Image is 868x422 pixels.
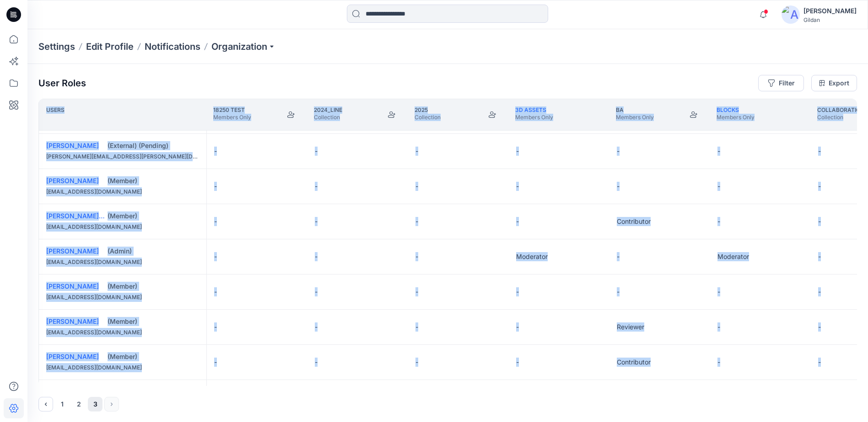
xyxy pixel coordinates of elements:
p: - [617,252,620,261]
p: - [315,217,318,226]
p: - [717,182,720,191]
p: - [415,358,418,367]
button: Join [484,106,501,123]
p: - [214,287,217,296]
p: - [818,252,821,261]
p: - [315,252,318,261]
div: (Admin) [108,247,199,256]
p: - [214,358,217,367]
p: - [717,358,720,367]
p: - [818,217,821,226]
p: - [214,322,217,332]
div: [EMAIL_ADDRESS][DOMAIN_NAME] [46,187,199,196]
p: Moderator [717,252,749,261]
div: [EMAIL_ADDRESS][DOMAIN_NAME] [46,363,199,372]
p: - [717,322,720,332]
p: Reviewer [617,322,644,332]
p: - [214,147,217,156]
p: - [617,147,620,156]
p: - [617,287,620,296]
p: - [818,287,821,296]
a: Edit Profile [86,40,134,53]
p: - [617,182,620,191]
p: - [717,287,720,296]
a: [PERSON_NAME] [46,247,99,255]
button: Filter [758,75,804,91]
div: [EMAIL_ADDRESS][DOMAIN_NAME] [46,222,199,232]
p: - [818,322,821,332]
a: [PERSON_NAME] [46,177,99,185]
p: Contributor [617,358,651,367]
button: Join [685,106,702,123]
p: - [516,147,519,156]
p: - [818,147,821,156]
p: - [415,252,418,261]
p: User Roles [38,78,86,89]
p: Collection [314,114,342,121]
p: 18250 TESt [213,106,251,114]
p: Members Only [213,114,251,121]
p: - [214,182,217,191]
p: Members Only [616,114,654,121]
div: (External) (Pending) [108,141,199,150]
div: [PERSON_NAME][EMAIL_ADDRESS][PERSON_NAME][DOMAIN_NAME] [46,152,199,161]
div: (Member) [108,176,199,185]
p: - [415,217,418,226]
div: [EMAIL_ADDRESS][DOMAIN_NAME] [46,328,199,337]
a: Export [811,75,857,91]
p: - [315,182,318,191]
button: Join [283,106,299,123]
button: 2 [71,397,86,411]
img: avatar [782,5,800,24]
p: 2025 [415,106,441,114]
p: Moderator [516,252,548,261]
a: 3D ASSETS [515,106,546,113]
p: - [717,147,720,156]
p: Members Only [515,114,553,121]
div: (Member) [108,211,199,221]
a: Notifications [145,40,200,53]
div: (Member) [108,317,199,326]
p: Collection [415,114,441,121]
button: Previous [38,397,53,411]
p: Users [46,106,65,123]
a: [PERSON_NAME] [46,282,99,290]
a: [PERSON_NAME] [PERSON_NAME] [46,212,153,220]
a: [PERSON_NAME] [46,142,99,149]
p: - [315,287,318,296]
p: - [214,217,217,226]
div: [EMAIL_ADDRESS][DOMAIN_NAME] [46,293,199,302]
p: - [516,358,519,367]
p: - [516,287,519,296]
p: Contributor [617,217,651,226]
div: (Member) [108,352,199,361]
p: - [516,322,519,332]
p: BA [616,106,654,114]
p: - [415,147,418,156]
a: [PERSON_NAME] [46,353,99,360]
a: [PERSON_NAME] [46,317,99,325]
a: BLOCKS [717,106,739,113]
div: [EMAIL_ADDRESS][DOMAIN_NAME] [46,258,199,267]
button: Join [383,106,400,123]
p: - [315,358,318,367]
p: - [818,358,821,367]
div: Gildan [803,16,857,23]
div: [PERSON_NAME] [803,5,857,16]
p: - [415,182,418,191]
button: 1 [55,397,70,411]
p: - [717,217,720,226]
p: - [516,217,519,226]
p: - [214,252,217,261]
p: - [415,322,418,332]
p: - [315,147,318,156]
p: Settings [38,40,75,53]
p: - [818,182,821,191]
p: - [516,182,519,191]
p: - [415,287,418,296]
p: - [315,322,318,332]
p: 2024_LINE [314,106,342,114]
div: (Member) [108,282,199,291]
